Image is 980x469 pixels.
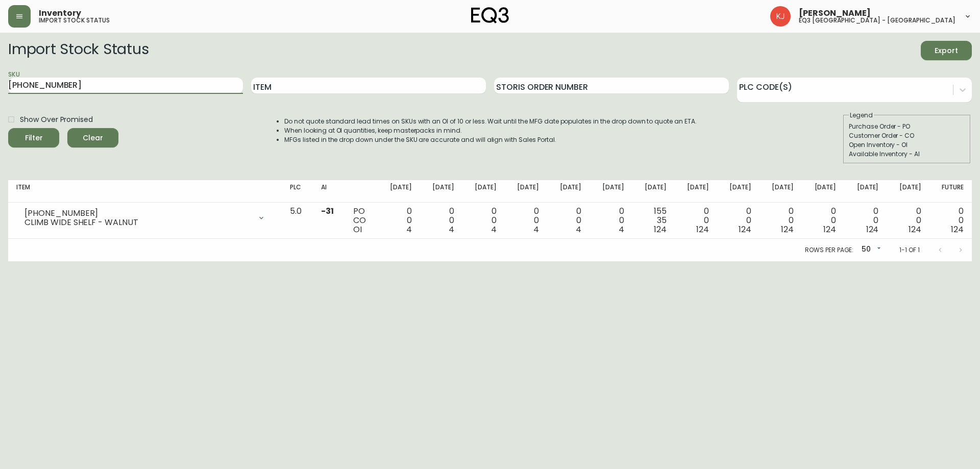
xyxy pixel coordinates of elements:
div: 0 0 [428,207,454,234]
div: 0 0 [555,207,581,234]
th: [DATE] [802,180,844,203]
th: AI [313,180,345,203]
div: [PHONE_NUMBER]CLIMB WIDE SHELF - WALNUT [16,207,274,229]
th: [DATE] [505,180,547,203]
th: [DATE] [759,180,802,203]
div: Available Inventory - AI [849,150,965,159]
th: [DATE] [378,180,420,203]
div: 0 0 [471,207,497,234]
span: Export [929,44,964,57]
span: 4 [449,224,454,235]
div: 0 0 [768,207,794,234]
span: 4 [406,224,412,235]
span: Clear [76,132,110,144]
div: 0 0 [386,207,412,234]
th: [DATE] [547,180,590,203]
img: 24a625d34e264d2520941288c4a55f8e [770,6,791,27]
p: 1-1 of 1 [899,245,920,255]
p: Rows per page: [805,245,853,255]
span: 4 [491,224,497,235]
li: When looking at OI quantities, keep masterpacks in mind. [284,126,697,135]
span: 4 [533,224,539,235]
div: Purchase Order - PO [849,122,965,131]
span: 124 [951,224,964,235]
div: 0 0 [683,207,709,234]
th: PLC [282,180,313,203]
div: PO CO [353,207,369,234]
th: [DATE] [420,180,462,203]
h5: eq3 [GEOGRAPHIC_DATA] - [GEOGRAPHIC_DATA] [799,17,955,23]
div: 0 0 [513,207,539,234]
div: 0 0 [852,207,878,234]
div: 50 [857,241,883,258]
td: 5.0 [282,203,313,239]
span: 124 [866,224,879,235]
div: [PHONE_NUMBER] [24,209,251,218]
img: logo [471,7,509,23]
span: Show Over Promised [20,114,93,125]
th: Item [8,180,282,203]
th: [DATE] [717,180,759,203]
h5: import stock status [39,17,110,23]
span: 4 [619,224,624,235]
div: CLIMB WIDE SHELF - WALNUT [24,218,251,227]
div: 0 0 [598,207,624,234]
th: [DATE] [632,180,675,203]
button: Filter [8,128,59,147]
span: OI [353,224,362,235]
li: Do not quote standard lead times on SKUs with an OI of 10 or less. Wait until the MFG date popula... [284,117,697,126]
div: Open Inventory - OI [849,140,965,150]
div: 0 0 [938,207,964,234]
div: 0 0 [810,207,836,234]
span: 124 [654,224,667,235]
button: Export [921,41,972,60]
th: [DATE] [844,180,887,203]
span: -31 [321,205,334,217]
div: Filter [25,132,43,144]
th: [DATE] [887,180,929,203]
span: 124 [696,224,709,235]
th: [DATE] [462,180,505,203]
th: [DATE] [590,180,632,203]
span: 4 [576,224,581,235]
span: Inventory [39,9,81,17]
button: Clear [67,128,118,147]
li: MFGs listed in the drop down under the SKU are accurate and will align with Sales Portal. [284,135,697,144]
h2: Import Stock Status [8,41,149,60]
span: 124 [781,224,794,235]
th: Future [929,180,972,203]
div: 155 35 [641,207,667,234]
div: Customer Order - CO [849,131,965,140]
legend: Legend [849,111,874,120]
span: 124 [739,224,751,235]
div: 0 0 [725,207,751,234]
div: 0 0 [895,207,921,234]
span: [PERSON_NAME] [799,9,871,17]
th: [DATE] [675,180,717,203]
span: 124 [823,224,836,235]
span: 124 [909,224,921,235]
